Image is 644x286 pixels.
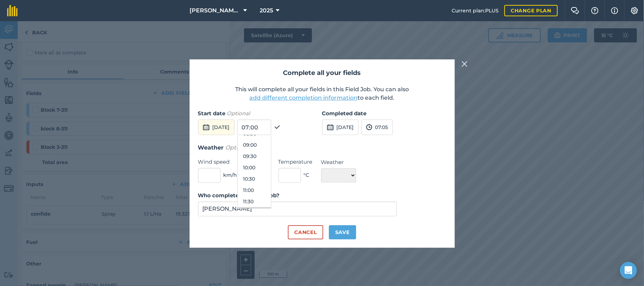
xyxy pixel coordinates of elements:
[571,7,579,14] img: Two speech bubbles overlapping with the left bubble in the forefront
[198,85,446,102] p: This will complete all your fields in this Field Job. You can also to each field.
[7,5,18,16] img: fieldmargin Logo
[321,158,356,167] label: Weather
[198,119,234,135] button: [DATE]
[224,171,237,179] span: km/h
[452,7,499,14] span: Current plan : PLUS
[198,68,446,78] h2: Complete all your fields
[630,7,639,14] img: A cog icon
[238,207,271,218] button: 12:00
[198,158,237,166] label: Wind speed
[226,144,250,151] em: Optional
[611,6,618,15] img: svg+xml;base64,PHN2ZyB4bWxucz0iaHR0cDovL3d3dy53My5vcmcvMjAwMC9zdmciIHdpZHRoPSIxNyIgaGVpZ2h0PSIxNy...
[322,119,359,135] button: [DATE]
[238,151,271,162] button: 09:30
[260,6,273,15] span: 2025
[361,119,393,135] button: 07:05
[227,110,250,117] em: Optional
[327,123,334,132] img: svg+xml;base64,PD94bWwgdmVyc2lvbj0iMS4wIiBlbmNvZGluZz0idXRmLTgiPz4KPCEtLSBHZW5lcmF0b3I6IEFkb2JlIE...
[329,225,356,239] button: Save
[198,110,226,117] strong: Start date
[591,7,599,14] img: A question mark icon
[238,196,271,207] button: 11:30
[238,162,271,173] button: 10:00
[274,123,280,132] img: svg+xml;base64,PHN2ZyB4bWxucz0iaHR0cDovL3d3dy53My5vcmcvMjAwMC9zdmciIHdpZHRoPSIxOCIgaGVpZ2h0PSIyNC...
[620,262,637,279] div: Open Intercom Messenger
[322,110,367,117] strong: Completed date
[238,185,271,196] button: 11:00
[198,143,446,152] h3: Weather
[304,171,309,179] span: ° C
[203,123,210,132] img: svg+xml;base64,PD94bWwgdmVyc2lvbj0iMS4wIiBlbmNvZGluZz0idXRmLTgiPz4KPCEtLSBHZW5lcmF0b3I6IEFkb2JlIE...
[198,192,280,199] strong: Who completed the field job?
[238,139,271,151] button: 09:00
[250,94,358,102] button: add different completion information
[278,158,313,166] label: Temperature
[288,225,323,239] button: Cancel
[238,173,271,185] button: 10:30
[462,60,468,68] img: svg+xml;base64,PHN2ZyB4bWxucz0iaHR0cDovL3d3dy53My5vcmcvMjAwMC9zdmciIHdpZHRoPSIyMiIgaGVpZ2h0PSIzMC...
[366,123,372,132] img: svg+xml;base64,PD94bWwgdmVyc2lvbj0iMS4wIiBlbmNvZGluZz0idXRmLTgiPz4KPCEtLSBHZW5lcmF0b3I6IEFkb2JlIE...
[504,5,558,16] a: Change plan
[190,6,241,15] span: [PERSON_NAME] Farming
